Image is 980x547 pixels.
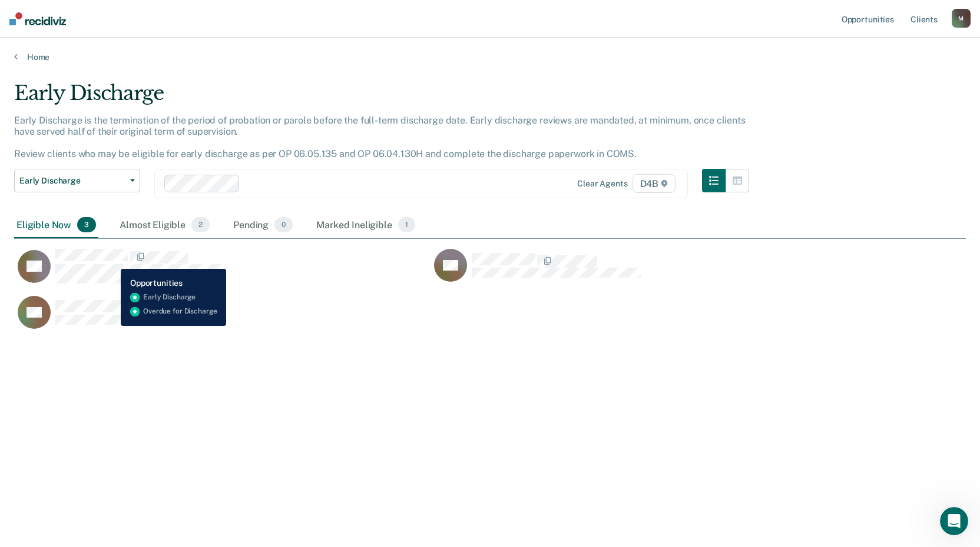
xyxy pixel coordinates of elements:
[77,217,96,232] span: 3
[577,179,627,189] div: Clear agents
[14,295,431,342] div: CaseloadOpportunityCell-0362928
[14,115,746,160] p: Early Discharge is the termination of the period of probation or parole before the full-term disc...
[14,52,966,62] a: Home
[191,217,210,232] span: 2
[274,217,293,232] span: 0
[398,217,415,232] span: 1
[633,174,676,193] span: D4B
[117,212,212,238] div: Almost Eligible2
[431,248,847,295] div: CaseloadOpportunityCell-0885721
[14,212,98,238] div: Eligible Now3
[952,9,971,28] button: M
[231,212,295,238] div: Pending0
[19,176,125,186] span: Early Discharge
[9,12,66,25] img: Recidiviz
[14,81,749,115] div: Early Discharge
[314,212,418,238] div: Marked Ineligible1
[14,248,431,295] div: CaseloadOpportunityCell-0531561
[14,169,140,192] button: Early Discharge
[940,507,968,535] iframe: Intercom live chat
